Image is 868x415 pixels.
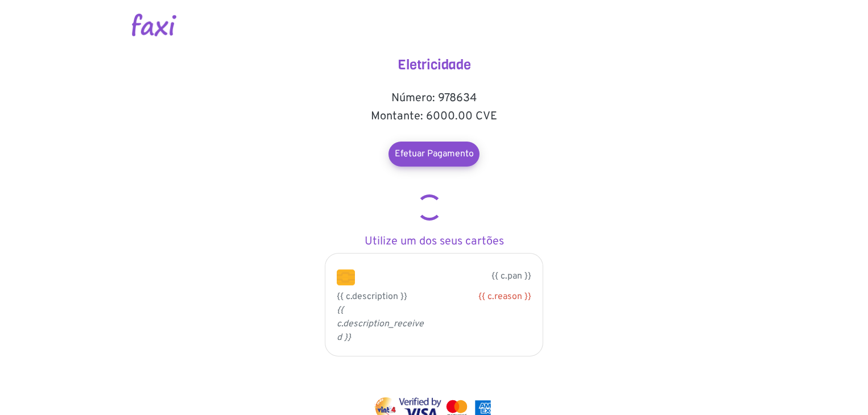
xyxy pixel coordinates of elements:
div: {{ c.reason }} [443,290,531,304]
img: chip.png [337,269,355,285]
h4: Eletricidade [320,57,548,73]
h5: Utilize um dos seus cartões [320,235,548,248]
i: {{ c.description_received }} [337,305,424,343]
p: {{ c.pan }} [372,269,531,283]
span: {{ c.description }} [337,291,407,302]
a: Efetuar Pagamento [388,142,480,167]
h5: Número: 978634 [320,92,548,105]
h5: Montante: 6000.00 CVE [320,110,548,123]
